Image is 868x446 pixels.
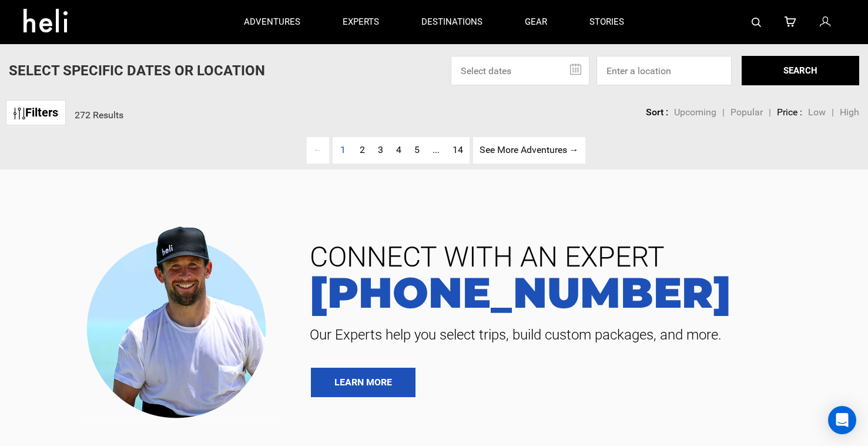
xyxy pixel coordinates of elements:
span: 3 [378,144,383,155]
span: Our Experts help you select trips, build custom packages, and more. [301,325,850,344]
img: search-bar-icon.svg [752,18,761,27]
button: SEARCH [742,56,859,85]
span: CONNECT WITH AN EXPERT [301,243,850,271]
p: Select Specific Dates Or Location [9,61,265,81]
span: High [840,106,859,118]
span: 14 [453,144,463,155]
span: 1 [334,137,352,164]
span: ... [433,144,440,155]
li: | [769,106,771,119]
p: experts [343,16,379,28]
span: ← [307,137,329,164]
li: Price : [777,106,802,119]
ul: Pagination [283,137,585,164]
input: Enter a location [596,56,732,85]
span: 2 [360,144,365,155]
p: destinations [421,16,482,28]
span: Popular [730,106,763,118]
span: 4 [396,144,401,155]
span: Upcoming [674,106,716,118]
img: btn-icon.svg [14,108,25,119]
span: Low [808,106,826,118]
span: 272 Results [75,109,123,121]
div: Open Intercom Messenger [828,406,856,434]
li: | [722,106,725,119]
a: LEARN MORE [311,368,415,397]
a: See More Adventures → page [473,137,585,164]
li: Sort : [646,106,668,119]
li: | [832,106,834,119]
input: Select dates [451,56,589,85]
a: Filters [6,100,66,125]
a: [PHONE_NUMBER] [301,271,850,314]
p: adventures [244,16,300,28]
span: 5 [414,144,420,155]
img: contact our team [78,217,283,424]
